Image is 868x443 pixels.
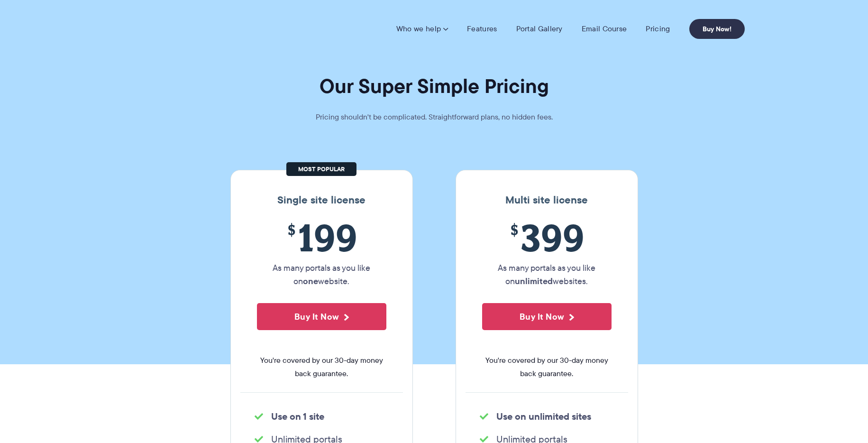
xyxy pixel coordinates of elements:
[515,275,553,287] strong: unlimited
[496,409,591,424] strong: Use on unlimited sites
[516,24,563,34] a: Portal Gallery
[582,24,627,34] a: Email Course
[396,24,448,34] a: Who we help
[466,194,628,206] h3: Multi site license
[257,261,386,288] p: As many portals as you like on website.
[292,111,576,124] p: Pricing shouldn't be complicated. Straightforward plans, no hidden fees.
[303,275,318,287] strong: one
[257,354,386,380] span: You're covered by our 30-day money back guarantee.
[240,194,403,206] h3: Single site license
[646,24,670,34] a: Pricing
[271,409,324,424] strong: Use on 1 site
[482,216,612,259] span: 399
[257,303,386,330] button: Buy It Now
[257,216,386,259] span: 199
[689,19,745,39] a: Buy Now!
[482,261,612,288] p: As many portals as you like on websites.
[482,303,612,330] button: Buy It Now
[482,354,612,380] span: You're covered by our 30-day money back guarantee.
[467,24,497,34] a: Features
